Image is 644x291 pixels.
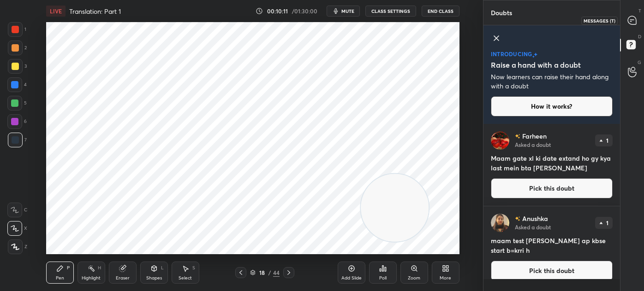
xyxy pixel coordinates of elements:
[440,276,451,280] div: More
[7,203,27,217] div: C
[408,276,420,280] div: Zoom
[192,266,195,270] div: S
[638,59,641,66] p: G
[327,6,360,17] button: mute
[515,223,551,231] p: Asked a doubt
[146,276,162,280] div: Shapes
[491,261,613,281] button: Pick this doubt
[522,133,547,140] p: Farheen
[491,59,581,70] h5: Raise a hand with a doubt
[67,266,70,270] div: P
[491,96,613,116] button: How it works?
[8,41,27,55] div: 2
[273,268,280,277] div: 44
[532,55,535,58] img: small-star.76a44327.svg
[483,0,519,25] p: Doubts
[491,236,613,255] h4: maam test [PERSON_NAME] ap kbse start b=krri h
[515,216,520,221] img: no-rating-badge.077c3623.svg
[491,131,509,150] img: 3
[491,214,509,232] img: c2387b2a4ee44a22b14e0786c91f7114.jpg
[46,6,66,17] div: LIVE
[268,270,271,275] div: /
[491,51,532,57] p: introducing
[491,178,613,198] button: Pick this doubt
[8,133,27,147] div: 7
[7,114,27,129] div: 6
[515,134,520,139] img: no-rating-badge.077c3623.svg
[8,239,27,254] div: Z
[534,52,537,57] img: large-star.026637fe.svg
[379,276,387,280] div: Poll
[56,276,64,280] div: Pen
[422,6,459,17] button: End Class
[515,141,551,148] p: Asked a doubt
[522,215,548,222] p: Anushka
[483,124,620,291] div: grid
[638,7,641,14] p: T
[98,266,101,270] div: H
[257,270,267,275] div: 18
[69,7,121,16] h4: Translation: Part 1
[8,59,27,74] div: 3
[606,138,608,143] p: 1
[341,8,354,14] span: mute
[82,276,101,280] div: Highlight
[491,72,613,91] p: Now learners can raise their hand along with a doubt
[116,276,130,280] div: Eraser
[8,22,26,37] div: 1
[581,17,618,25] div: Messages (T)
[638,33,641,40] p: D
[7,77,27,92] div: 4
[179,276,192,280] div: Select
[7,96,27,111] div: 5
[7,221,27,236] div: X
[606,220,608,226] p: 1
[365,6,416,17] button: CLASS SETTINGS
[161,266,164,270] div: L
[491,153,613,173] h4: Maam gate xl ki date extand ho gy kya last mein bta [PERSON_NAME]
[341,276,362,280] div: Add Slide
